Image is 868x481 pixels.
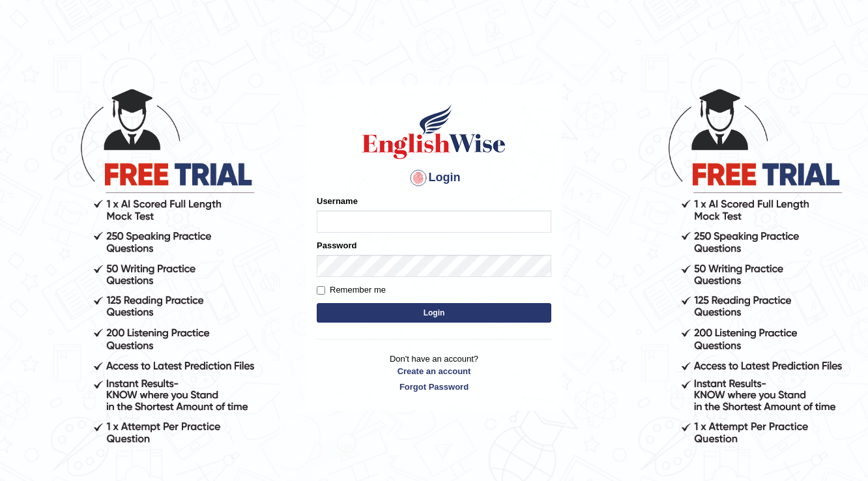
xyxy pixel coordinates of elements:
label: Password [317,239,356,252]
p: Don't have an account? [317,353,551,393]
h4: Login [317,168,551,188]
a: Forgot Password [317,381,551,393]
img: Logo of English Wise sign in for intelligent practice with AI [360,102,508,161]
a: Create an account [317,365,551,377]
input: Remember me [317,286,325,295]
label: Remember me [317,284,386,297]
button: Login [317,303,551,323]
label: Username [317,195,358,207]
